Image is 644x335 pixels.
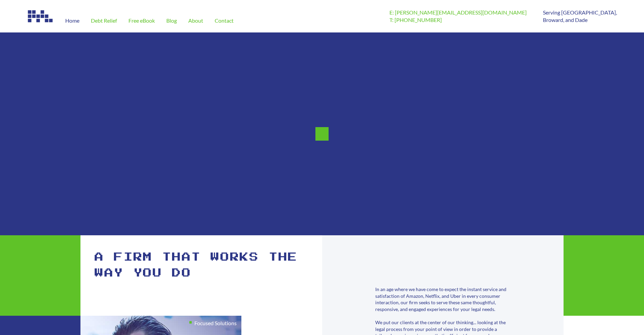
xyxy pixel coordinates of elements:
h1: A firm that works the way you do [95,249,309,281]
h1: Focused Solutions [194,320,237,326]
span: Debt Relief [91,18,117,23]
a: Debt Relief [85,9,123,32]
span: About [188,18,203,23]
a: Blog [161,9,183,32]
a: Free eBook [123,9,161,32]
span: Contact [215,18,234,23]
img: Image [27,9,54,24]
a: Home [59,9,85,32]
a: T: [PHONE_NUMBER] [389,17,442,23]
a: About [183,9,209,32]
a: Contact [209,9,239,32]
span: Home [65,18,79,23]
span: Free eBook [128,18,155,23]
p: Serving [GEOGRAPHIC_DATA], Broward, and Dade [543,9,617,24]
span: Blog [166,18,177,23]
a: E: [PERSON_NAME][EMAIL_ADDRESS][DOMAIN_NAME] [389,9,527,16]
